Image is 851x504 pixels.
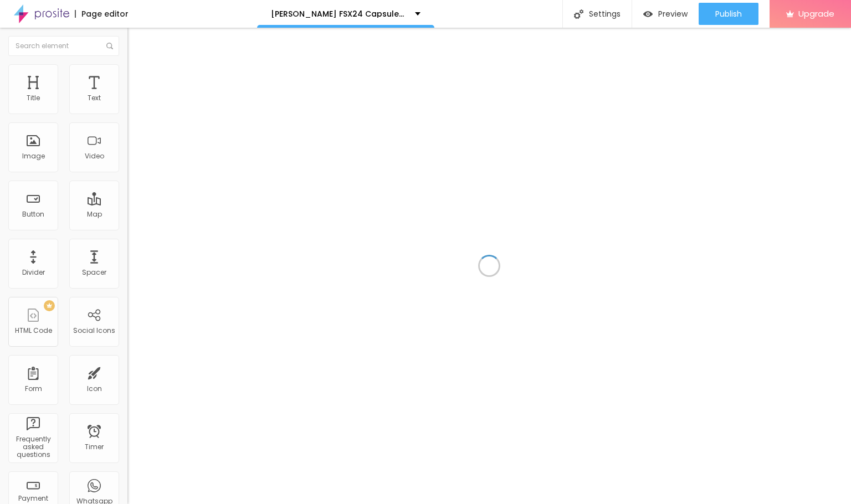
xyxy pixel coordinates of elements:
[643,9,653,19] img: view-1.svg
[87,210,102,218] div: Map
[25,385,42,393] div: Form
[88,94,101,102] div: Text
[73,327,115,335] div: Social Icons
[22,269,45,276] div: Divider
[271,10,407,18] p: [PERSON_NAME] FSX24 Capsules Netherlands Dagelijkse Ondersteuning voor Fysieke en Mentale Prestaties
[574,9,583,19] img: Icone
[658,9,688,18] span: Preview
[798,9,834,18] span: Upgrade
[85,443,104,451] div: Timer
[715,9,742,18] span: Publish
[11,435,55,459] div: Frequently asked questions
[27,94,40,102] div: Title
[85,152,104,160] div: Video
[87,385,102,393] div: Icon
[22,210,44,218] div: Button
[82,269,106,276] div: Spacer
[8,36,119,56] input: Search element
[22,152,45,160] div: Image
[632,3,699,25] button: Preview
[699,3,758,25] button: Publish
[75,10,129,18] div: Page editor
[15,327,52,335] div: HTML Code
[106,43,113,49] img: Icone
